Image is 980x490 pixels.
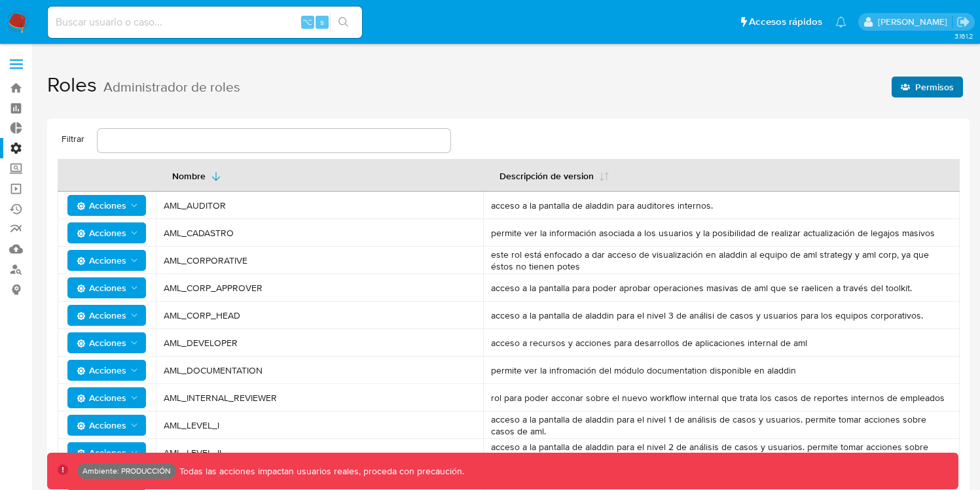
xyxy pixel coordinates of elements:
p: david.campana@mercadolibre.com [878,16,952,28]
input: Buscar usuario o caso... [48,14,362,31]
span: Accesos rápidos [749,15,822,29]
button: search-icon [330,13,357,31]
a: Salir [956,15,970,29]
span: s [320,16,324,28]
p: Todas las acciones impactan usuarios reales, proceda con precaución. [176,465,464,478]
span: ⌥ [302,16,312,28]
a: Notificaciones [835,16,846,27]
p: Ambiente: PRODUCCIÓN [82,468,171,474]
